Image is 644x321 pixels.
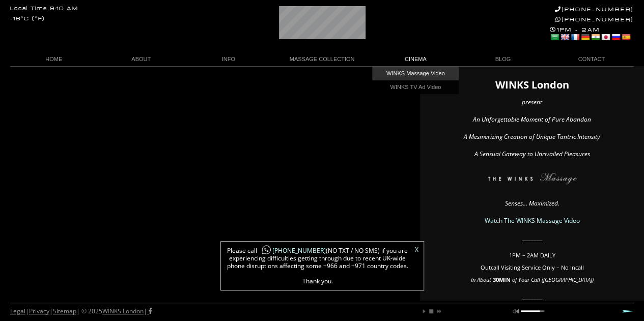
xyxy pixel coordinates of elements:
a: Sitemap [53,307,76,315]
a: stop [428,308,434,314]
a: Spanish [621,33,630,41]
a: Japanese [601,33,610,41]
a: next [435,308,441,314]
a: Russian [611,33,620,41]
a: WINKS London [102,307,144,315]
span: 30 [493,276,499,283]
a: WINKS TV Ad Video [372,80,459,94]
div: 1PM - 2AM [550,26,634,43]
p: ________ [430,235,634,242]
a: WINKS Massage Video [372,67,459,80]
img: whatsapp-icon1.png [261,245,271,255]
a: play [421,308,427,314]
a: [PHONE_NUMBER] [555,16,634,23]
h1: WINKS London [430,81,634,89]
span: Outcall Visiting Service Only – No Incall [481,264,584,271]
a: ABOUT [98,52,185,66]
a: MASSAGE COLLECTION [272,52,372,66]
strong: MIN [499,276,511,283]
a: French [570,33,579,41]
a: Legal [10,307,25,315]
span: Please call (NO TXT / NO SMS) if you are experiencing difficulties getting through due to recent ... [226,247,409,285]
a: Hindi [591,33,600,41]
a: X [415,247,418,253]
a: INFO [185,52,272,66]
div: -18°C (°F) [10,16,45,22]
div: Local Time 9:10 AM [10,6,78,12]
a: Watch The WINKS Massage Video [485,216,580,225]
span: 1PM – 2AM DAILY [509,251,555,259]
a: BLOG [459,52,547,66]
em: An Unforgettable Moment of Pure Abandon [473,115,591,124]
em: Senses… Maximized. [505,199,559,208]
a: [PHONE_NUMBER] [257,246,326,255]
em: present [522,98,542,106]
a: Privacy [29,307,49,315]
a: CINEMA [372,52,460,66]
em: In About [471,276,491,283]
img: The WINKS London Massage [457,173,607,188]
em: A Mesmerizing Creation of Unique Tantric Intensity [464,132,600,141]
a: [PHONE_NUMBER] [555,6,634,13]
a: English [560,33,569,41]
a: Next [622,309,634,313]
p: ________ [430,294,634,301]
em: A Sensual Gateway to Unrivalled Pleasures [474,150,590,158]
div: | | | © 2025 | [10,303,152,319]
em: of Your Call ([GEOGRAPHIC_DATA]) [512,276,594,283]
a: CONTACT [547,52,634,66]
a: Arabic [550,33,559,41]
a: German [580,33,590,41]
a: HOME [10,52,98,66]
a: mute [513,308,519,314]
